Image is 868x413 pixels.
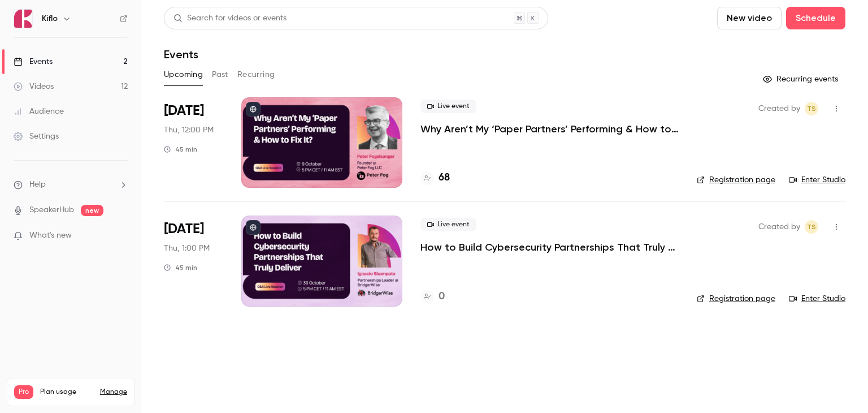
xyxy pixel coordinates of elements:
span: What's new [29,230,72,242]
button: Past [212,66,228,84]
button: Recurring events [758,70,845,88]
a: Why Aren’t My ‘Paper Partners’ Performing & How to Fix It? [420,122,679,136]
span: [DATE] [164,220,204,238]
div: Search for videos or events [173,12,287,24]
span: TS [807,220,816,234]
iframe: Noticeable Trigger [114,231,128,241]
li: help-dropdown-opener [14,179,128,191]
img: Kiflo [14,10,32,28]
div: Videos [14,81,54,92]
a: 0 [420,289,445,304]
a: How to Build Cybersecurity Partnerships That Truly Deliver [420,240,679,254]
a: Registration page [697,174,775,186]
span: Created by [758,220,800,234]
div: Audience [14,106,64,117]
span: Pro [14,385,33,399]
span: Tomica Stojanovikj [805,102,818,115]
a: 68 [420,170,450,186]
span: Live event [420,218,476,231]
span: Created by [758,102,800,115]
span: Thu, 1:00 PM [164,243,210,254]
div: Events [14,56,53,67]
span: Tomica Stojanovikj [805,220,818,234]
h6: Kiflo [42,13,58,24]
button: Recurring [237,66,275,84]
h1: Events [164,48,198,61]
a: SpeakerHub [29,204,74,216]
span: TS [807,102,816,115]
div: Oct 30 Thu, 5:00 PM (Europe/Rome) [164,216,223,306]
span: Live event [420,100,476,113]
span: Thu, 12:00 PM [164,124,214,136]
div: Settings [14,131,59,142]
div: 45 min [164,145,197,154]
div: Oct 9 Thu, 5:00 PM (Europe/Rome) [164,97,223,188]
span: [DATE] [164,102,204,120]
div: 45 min [164,263,197,272]
button: New video [717,7,782,29]
span: Help [29,179,46,191]
a: Enter Studio [789,174,845,186]
span: Plan usage [40,388,93,397]
button: Schedule [786,7,845,29]
h4: 0 [439,289,445,304]
span: new [81,205,103,216]
button: Upcoming [164,66,203,84]
a: Registration page [697,293,775,304]
a: Enter Studio [789,293,845,304]
a: Manage [100,388,127,397]
h4: 68 [439,170,450,186]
